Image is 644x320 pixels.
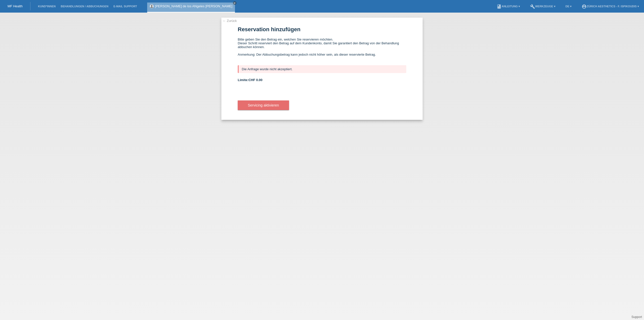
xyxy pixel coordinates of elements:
a: E-Mail Support [111,5,140,8]
a: Behandlungen / Abbuchungen [58,5,111,8]
i: account_circle [582,4,587,9]
span: CHF 0.00 [249,78,263,82]
a: buildWerkzeuge ▾ [528,5,558,8]
a: Support [631,315,642,319]
button: Servicing aktivieren [238,100,289,110]
a: bookAnleitung ▾ [494,5,522,8]
a: account_circleZürich Aesthetics - F. Ispikoudis ▾ [579,5,641,8]
i: book [497,4,502,9]
i: close [233,2,236,4]
a: ← Zurück [223,19,237,23]
span: Servicing aktivieren [248,103,279,107]
a: MF Health [8,4,23,8]
i: build [530,4,535,9]
b: Limite: [238,78,262,82]
a: [PERSON_NAME] de los ANgeles [PERSON_NAME] [155,4,232,8]
a: close [233,1,236,5]
h1: Reservation hinzufügen [238,26,406,32]
div: Die Anfrage wurde nicht akzeptiert. [238,65,406,73]
a: Kund*innen [35,5,58,8]
div: Bitte geben Sie den Betrag ein, welchen Sie reservieren möchten. Dieser Schritt reserviert den Be... [238,38,406,60]
a: DE ▾ [563,5,574,8]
